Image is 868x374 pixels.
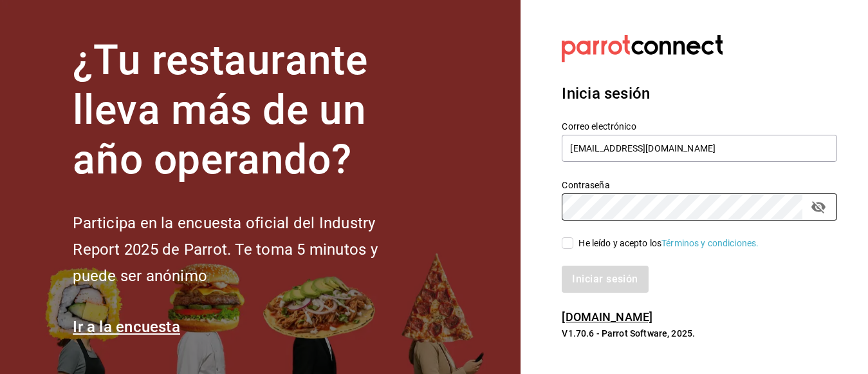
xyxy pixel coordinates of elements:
[661,238,759,248] a: Términos y condiciones.
[73,210,420,289] h2: Participa en la encuesta oficial del Industry Report 2025 de Parrot. Te toma 5 minutos y puede se...
[562,82,837,105] h3: Inicia sesión
[808,196,829,218] button: passwordField
[578,237,759,250] div: He leído y acepto los
[562,135,837,162] input: Ingresa tu correo electrónico
[562,310,652,324] a: [DOMAIN_NAME]
[73,318,180,336] a: Ir a la encuesta
[562,122,837,131] label: Correo electrónico
[562,327,837,340] p: V1.70.6 - Parrot Software, 2025.
[73,36,420,184] h1: ¿Tu restaurante lleva más de un año operando?
[562,181,837,190] label: Contraseña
